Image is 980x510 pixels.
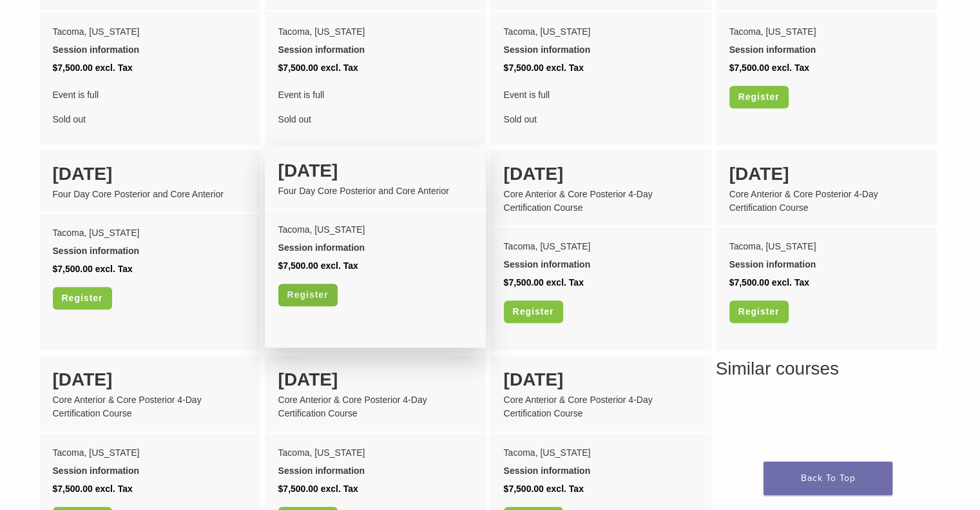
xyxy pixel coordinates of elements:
[321,260,358,271] span: excl. Tax
[278,86,472,128] div: Sold out
[321,484,358,494] span: excl. Tax
[504,484,544,494] span: $7,500.00
[504,23,698,41] div: Tacoma, [US_STATE]
[53,462,247,480] div: Session information
[504,41,698,59] div: Session information
[764,462,892,495] a: Back To Top
[321,63,358,73] span: excl. Tax
[278,462,472,480] div: Session information
[729,161,923,188] div: [DATE]
[546,484,584,494] span: excl. Tax
[53,264,93,274] span: $7,500.00
[504,86,698,128] div: Sold out
[278,393,472,420] div: Core Anterior & Core Posterior 4-Day Certification Course
[278,23,472,41] div: Tacoma, [US_STATE]
[729,237,923,255] div: Tacoma, [US_STATE]
[53,86,247,104] span: Event is full
[53,224,247,242] div: Tacoma, [US_STATE]
[772,63,809,73] span: excl. Tax
[504,86,698,104] span: Event is full
[53,393,247,420] div: Core Anterior & Core Posterior 4-Day Certification Course
[504,300,563,323] a: Register
[729,63,769,73] span: $7,500.00
[278,184,472,198] div: Four Day Core Posterior and Core Anterior
[278,239,472,257] div: Session information
[53,86,247,128] div: Sold out
[278,444,472,462] div: Tacoma, [US_STATE]
[772,277,809,288] span: excl. Tax
[504,393,698,420] div: Core Anterior & Core Posterior 4-Day Certification Course
[53,366,247,393] div: [DATE]
[278,484,318,494] span: $7,500.00
[53,41,247,59] div: Session information
[729,255,923,273] div: Session information
[53,484,93,494] span: $7,500.00
[546,277,584,288] span: excl. Tax
[53,287,112,309] a: Register
[278,63,318,73] span: $7,500.00
[504,277,544,288] span: $7,500.00
[278,221,472,239] div: Tacoma, [US_STATE]
[729,86,789,108] a: Register
[504,161,698,188] div: [DATE]
[278,86,472,104] span: Event is full
[504,444,698,462] div: Tacoma, [US_STATE]
[278,366,472,393] div: [DATE]
[729,300,789,323] a: Register
[95,63,133,73] span: excl. Tax
[53,23,247,41] div: Tacoma, [US_STATE]
[504,237,698,255] div: Tacoma, [US_STATE]
[53,188,247,201] div: Four Day Core Posterior and Core Anterior
[95,264,133,274] span: excl. Tax
[504,255,698,273] div: Session information
[504,366,698,393] div: [DATE]
[729,277,769,288] span: $7,500.00
[278,260,318,271] span: $7,500.00
[278,41,472,59] div: Session information
[278,284,338,306] a: Register
[53,161,247,188] div: [DATE]
[504,188,698,215] div: Core Anterior & Core Posterior 4-Day Certification Course
[729,41,923,59] div: Session information
[53,444,247,462] div: Tacoma, [US_STATE]
[53,63,93,73] span: $7,500.00
[53,242,247,260] div: Session information
[546,63,584,73] span: excl. Tax
[729,188,923,215] div: Core Anterior & Core Posterior 4-Day Certification Course
[729,23,923,41] div: Tacoma, [US_STATE]
[278,157,472,184] div: [DATE]
[504,63,544,73] span: $7,500.00
[504,462,698,480] div: Session information
[95,484,133,494] span: excl. Tax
